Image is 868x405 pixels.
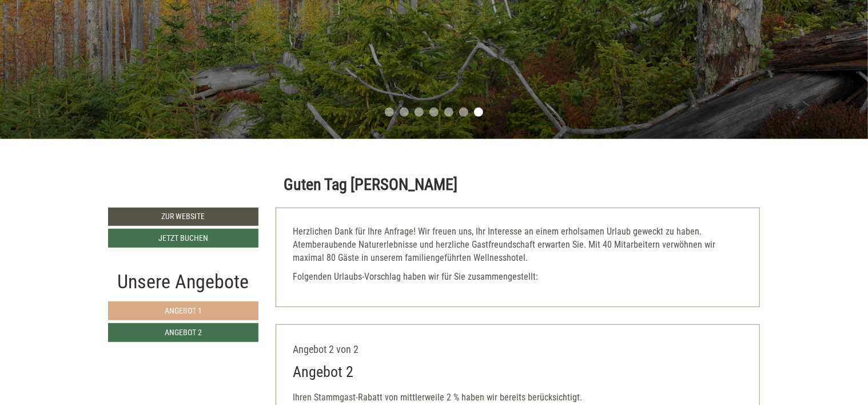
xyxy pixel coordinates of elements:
[108,268,258,296] div: Unsere Angebote
[165,328,202,337] span: Angebot 2
[108,229,258,248] a: Jetzt buchen
[293,225,743,265] p: Herzlichen Dank für Ihre Anfrage! Wir freuen uns, Ihr Interesse an einem erholsamen Urlaub geweck...
[293,343,359,355] span: Angebot 2 von 2
[284,176,458,194] h1: Guten Tag [PERSON_NAME]
[108,208,258,226] a: Zur Website
[293,362,354,383] div: Angebot 2
[293,391,743,404] p: Ihren Stammgast-Rabatt von mittlerweile 2 % haben wir bereits berücksichtigt.
[165,306,202,315] span: Angebot 1
[293,271,743,284] p: Folgenden Urlaubs-Vorschlag haben wir für Sie zusammengestellt:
